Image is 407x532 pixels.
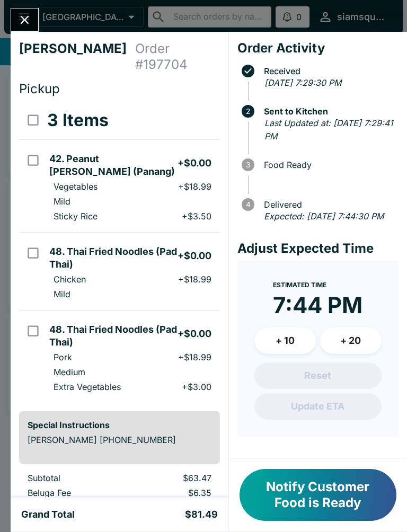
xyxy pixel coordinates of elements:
[54,274,86,285] p: Chicken
[259,200,399,209] span: Delivered
[54,367,85,377] p: Medium
[49,245,177,271] h5: 48. Thai Fried Noodles (Pad Thai)
[246,161,250,169] text: 3
[264,77,341,88] em: [DATE] 7:29:30 PM
[54,211,98,221] p: Sticky Rice
[259,107,399,116] span: Sent to Kitchen
[21,508,75,521] h5: Grand Total
[259,66,399,76] span: Received
[178,327,211,340] h5: + $0.00
[237,241,399,256] h4: Adjust Expected Time
[245,200,250,209] text: 4
[178,157,211,170] h5: + $0.00
[254,327,316,354] button: + 10
[19,101,220,403] table: orders table
[54,289,70,299] p: Mild
[140,473,211,483] p: $63.47
[140,487,211,498] p: $6.35
[178,352,211,362] p: + $18.99
[264,211,384,221] em: Expected: [DATE] 7:44:30 PM
[49,323,177,349] h5: 48. Thai Fried Noodles (Pad Thai)
[11,8,38,31] button: Close
[19,81,60,96] span: Pickup
[178,250,211,262] h5: + $0.00
[28,487,123,498] p: Beluga Fee
[264,118,393,142] em: Last Updated at: [DATE] 7:29:41 PM
[28,420,211,430] h6: Special Instructions
[182,211,211,221] p: + $3.50
[178,181,211,192] p: + $18.99
[237,40,399,56] h4: Order Activity
[49,153,177,178] h5: 42. Peanut [PERSON_NAME] (Panang)
[246,107,250,116] text: 2
[240,469,396,521] button: Notify Customer Food is Ready
[54,352,72,362] p: Pork
[320,327,382,354] button: + 20
[54,181,98,192] p: Vegetables
[54,196,70,207] p: Mild
[185,508,218,521] h5: $81.49
[135,41,220,73] h4: Order # 197704
[178,274,211,285] p: + $18.99
[19,41,135,73] h4: [PERSON_NAME]
[259,160,399,170] span: Food Ready
[28,435,211,445] p: [PERSON_NAME] [PHONE_NUMBER]
[47,110,109,131] h3: 3 Items
[273,281,326,289] span: Estimated Time
[182,382,211,392] p: + $3.00
[28,473,123,483] p: Subtotal
[54,382,121,392] p: Extra Vegetables
[273,291,362,319] time: 7:44 PM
